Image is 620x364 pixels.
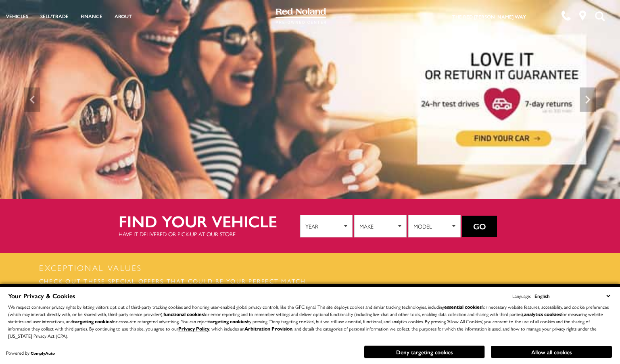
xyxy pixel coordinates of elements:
[512,293,531,298] div: Language:
[491,346,612,358] button: Allow all cookies
[73,318,112,325] strong: targeting cookies
[364,345,485,358] button: Deny targeting cookies
[178,325,209,332] a: Privacy Policy
[31,350,55,356] a: ComplyAuto
[244,325,292,332] strong: Arbitration Provision
[24,87,40,112] div: Previous
[354,215,407,237] button: Make
[119,212,300,230] h2: Find your vehicle
[37,274,583,288] h3: Check out these special offers that could be your perfect match.
[524,310,561,318] strong: analytics cookies
[300,215,353,237] button: Year
[305,220,342,232] span: Year
[276,11,326,19] a: Red Noland Pre-Owned
[580,87,596,112] div: Next
[452,13,526,20] a: The Red [PERSON_NAME] Way
[8,303,612,339] p: We respect consumer privacy rights by letting visitors opt out of third-party tracking cookies an...
[359,220,396,232] span: Make
[37,262,583,274] h2: Exceptional Values
[6,350,55,356] div: Powered by
[462,216,497,237] button: Go
[592,0,608,32] button: Open the search field
[444,303,482,310] strong: essential cookies
[119,230,300,238] p: Have it delivered or pick-up at our store
[408,215,461,237] button: Model
[276,8,326,24] img: Red Noland Pre-Owned
[8,291,75,300] span: Your Privacy & Cookies
[532,291,612,300] select: Language Select
[413,220,450,232] span: Model
[208,318,247,325] strong: targeting cookies
[163,310,204,318] strong: functional cookies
